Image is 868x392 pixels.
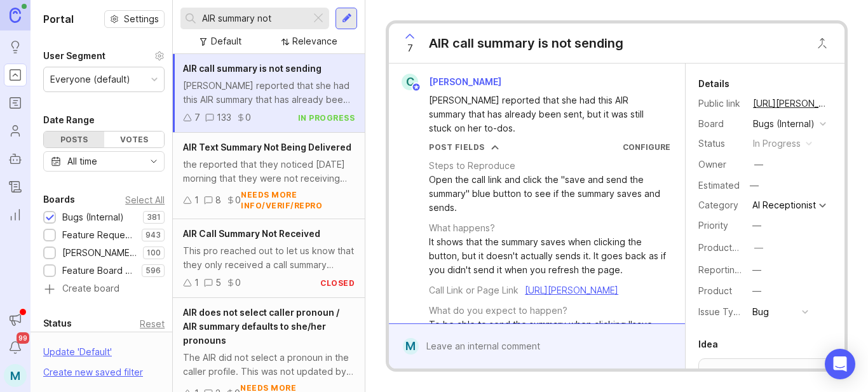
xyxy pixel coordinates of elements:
[429,93,660,135] div: [PERSON_NAME] reported that she had this AIR summary that has already been sent, but it was still...
[412,83,421,92] img: member badge
[183,142,351,152] span: AIR Text Summary Not Being Delivered
[104,132,165,147] div: Votes
[698,198,743,212] div: Category
[698,117,743,131] div: Board
[183,158,355,186] div: the reported that they noticed [DATE] morning that they were not receiving text call summary noti...
[429,173,670,215] div: Open the call link and click the "save and send the summary" blue button to see if the summary sa...
[10,8,21,22] img: Canny Home
[429,142,499,152] button: Post Fields
[125,196,165,203] div: Select All
[429,304,567,318] div: What do you expect to happen?
[43,192,75,207] div: Boards
[753,137,801,151] div: in progress
[4,336,27,359] button: Notifications
[394,74,512,90] a: C[PERSON_NAME]
[147,212,161,222] p: 381
[698,264,766,275] label: Reporting Team
[810,30,835,56] button: Close button
[429,159,515,173] div: Steps to Reproduce
[183,351,355,379] div: The AIR did not select a pronoun in the caller profile. This was not updated by the agent, and th...
[17,332,29,344] span: 99
[43,284,165,295] a: Create board
[183,307,339,346] span: AIR does not select caller pronoun / AIR summary defaults to she/her pronouns
[429,221,495,235] div: What happens?
[292,34,337,48] div: Relevance
[241,189,355,211] div: needs more info/verif/repro
[217,111,231,125] div: 133
[407,41,413,55] span: 7
[43,48,105,64] div: User Segment
[429,318,670,346] div: To be able to send the summary when clicking "save and send the summary".
[698,158,743,172] div: Owner
[4,36,27,58] a: Ideas
[173,54,365,133] a: AIR call summary is not sending[PERSON_NAME] reported that she had this AIR summary that has alre...
[4,175,27,198] a: Changelog
[43,345,112,365] div: Update ' Default '
[43,365,143,379] div: Create new saved filter
[403,338,419,355] div: M
[211,34,241,48] div: Default
[752,305,769,319] div: Bug
[235,193,241,207] div: 0
[62,246,137,260] div: [PERSON_NAME] (Public)
[698,97,743,111] div: Public link
[215,276,221,290] div: 5
[4,147,27,170] a: Autopilot
[752,219,761,233] div: —
[202,11,306,25] input: Search...
[140,320,165,327] div: Reset
[4,91,27,114] a: Roadmaps
[104,10,165,28] button: Settings
[525,285,618,295] a: [URL][PERSON_NAME]
[698,242,766,253] label: ProductboardID
[4,64,27,86] a: Portal
[754,241,763,255] div: —
[298,112,355,123] div: in progress
[752,284,761,298] div: —
[147,248,161,258] p: 100
[43,316,72,331] div: Status
[698,137,743,151] div: Status
[429,34,623,52] div: AIR call summary is not sending
[44,132,104,147] div: Posts
[4,364,27,387] button: M
[402,74,418,90] div: C
[4,119,27,142] a: Users
[62,264,135,278] div: Feature Board Sandbox [DATE]
[623,142,670,152] a: Configure
[43,11,74,27] h1: Portal
[146,266,161,276] p: 596
[173,219,365,298] a: AIR Call Summary Not ReceivedThis pro reached out to let us know that they only received a call s...
[320,278,355,288] div: closed
[124,13,159,25] span: Settings
[750,240,767,256] button: ProductboardID
[183,228,320,239] span: AIR Call Summary Not Received
[183,79,355,107] div: [PERSON_NAME] reported that she had this AIR summary that has already been sent, but it was still...
[753,117,815,131] div: Bugs (Internal)
[67,154,97,168] div: All time
[752,201,816,210] div: AI Receptionist
[746,177,763,194] div: —
[752,263,761,277] div: —
[749,95,832,112] a: [URL][PERSON_NAME]
[50,72,130,86] div: Everyone (default)
[429,283,519,297] div: Call Link or Page Link
[707,367,824,392] p: AIR call summary is not sending
[698,285,732,296] label: Product
[4,308,27,331] button: Announcements
[183,63,322,74] span: AIR call summary is not sending
[245,111,251,125] div: 0
[43,112,95,128] div: Date Range
[235,276,241,290] div: 0
[194,193,199,207] div: 1
[144,156,164,166] svg: toggle icon
[194,111,200,125] div: 7
[698,181,740,190] div: Estimated
[698,306,745,317] label: Issue Type
[429,76,501,87] span: [PERSON_NAME]
[698,76,729,91] div: Details
[173,133,365,219] a: AIR Text Summary Not Being Deliveredthe reported that they noticed [DATE] morning that they were ...
[146,230,161,240] p: 943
